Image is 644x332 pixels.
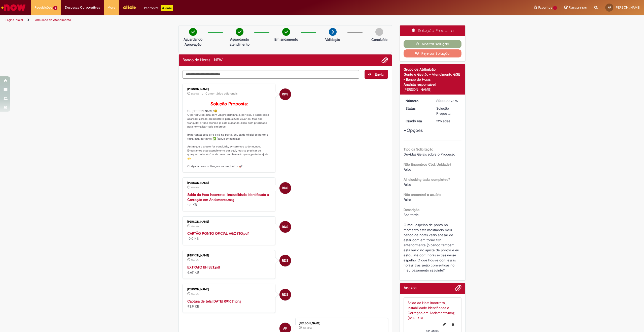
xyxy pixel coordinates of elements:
span: RDS [282,182,288,194]
span: [PERSON_NAME] [615,5,640,10]
button: Adicionar anexos [455,285,461,294]
div: 10.0 KB [187,231,271,241]
div: 28/08/2025 15:48:25 [436,118,460,124]
p: Concluído [371,37,387,42]
p: Validação [325,37,340,42]
a: Saldo de Hora Incorreto_ Instabilidade Identificada e Correção em Andamento.msg [187,192,269,202]
div: Gente e Gestão - Atendimento GGE - Banco de Horas [404,72,462,82]
div: 121 KB [187,192,271,207]
span: 5h atrás [191,293,199,296]
dt: Criado em [402,118,433,124]
button: Adicionar anexos [381,57,388,64]
span: 1 [553,6,557,10]
div: Solução Proposta [436,106,460,116]
dt: Status [402,106,433,111]
time: 29/08/2025 09:12:05 [191,92,199,95]
div: [PERSON_NAME] [187,220,271,223]
a: Captura de tela [DATE] 091031.png [187,299,241,304]
div: [PERSON_NAME] [404,87,462,92]
div: [PERSON_NAME] [187,254,271,257]
b: Descrição [404,207,419,212]
span: Falso [404,167,411,172]
a: Página inicial [6,18,23,22]
div: 93.9 KB [187,299,271,309]
a: CARTÃO PONTO OFICIAL AGOSTO.pdf [187,231,249,236]
div: [PERSON_NAME] [187,88,271,91]
p: Aguardando atendimento [227,37,252,47]
h2: Anexos [404,286,416,290]
span: Falso [404,182,411,187]
span: Falso [404,197,411,202]
div: 6.67 KB [187,265,271,275]
div: Solução Proposta [400,25,466,36]
dt: Número [402,98,433,103]
span: Requisições [34,5,52,10]
a: Saldo de Hora Incorreto_ Instabilidade Identificada e Correção em Andamento.msg (120.5 KB) [408,300,454,320]
img: click_logo_yellow_360x200.png [123,4,136,11]
span: Despesas Corporativas [65,5,100,10]
span: Rascunhos [569,5,587,10]
time: 29/08/2025 09:11:37 [191,225,199,228]
p: Em andamento [274,37,298,42]
div: Analista responsável: [404,82,462,87]
time: 28/08/2025 15:47:34 [303,326,312,329]
span: 22h atrás [303,326,312,329]
div: Grupo de Atribuição: [404,67,462,72]
span: Boa tarde, O meu espelho de ponto no momento está mostrando meu banco de horas vazio apesar de es... [404,213,460,273]
div: [PERSON_NAME] [187,182,271,185]
div: [PERSON_NAME] [299,322,383,325]
span: 5h atrás [191,225,199,228]
button: Aceitar solução [404,40,462,48]
span: 5h atrás [191,186,199,189]
small: Comentários adicionais [205,92,238,96]
button: Enviar [365,70,388,79]
div: [PERSON_NAME] [187,288,271,291]
span: Favoritos [538,5,552,10]
span: AF [608,6,611,9]
span: 22h atrás [436,119,450,123]
img: ServiceNow [1,3,26,13]
b: All clocking tasks completed? [404,177,450,182]
span: RDS [282,88,288,100]
p: Oi, [PERSON_NAME]!😊 O portal Click está com um probleminha e, por isso, o saldo pode aparecer zer... [187,102,271,168]
span: 5h atrás [191,259,199,262]
b: Não Encontrou Cód. Unidade? [404,162,451,167]
a: Rascunhos [564,5,587,10]
a: EXTRATO BH SET.pdf [187,265,220,269]
b: Não encontrei o usuário [404,192,441,197]
p: Aguardando Aprovação [181,37,205,47]
a: Formulário de Atendimento [34,18,71,22]
ul: Trilhas de página [4,15,425,25]
p: +GenAi [161,5,173,11]
span: More [108,5,115,10]
button: Excluir Saldo de Hora Incorreto_ Instabilidade Identificada e Correção em Andamento.msg [449,320,457,328]
span: RDS [282,255,288,267]
img: check-circle-green.png [282,28,290,36]
div: Raquel De Souza [279,221,291,233]
span: Dúvidas Gerais sobre o Processo [404,152,455,157]
div: SR000539576 [436,98,460,103]
button: Editar nome de arquivo Saldo de Hora Incorreto_ Instabilidade Identificada e Correção em Andament... [440,320,449,328]
span: RDS [282,221,288,233]
button: Rejeitar Solução [404,49,462,57]
img: img-circle-grey.png [375,28,383,36]
span: RDS [282,289,288,301]
textarea: Digite sua mensagem aqui... [183,70,359,79]
time: 29/08/2025 09:11:00 [191,293,199,296]
b: Tipo da Solicitação [404,147,433,152]
b: Solução Proposta: [210,101,248,107]
span: 5h atrás [191,92,199,95]
span: Enviar [375,72,385,77]
div: Raquel De Souza [279,289,291,300]
div: Raquel De Souza [279,255,291,266]
time: 29/08/2025 09:11:37 [191,259,199,262]
h2: Banco de Horas - NEW Histórico de tíquete [183,58,223,63]
img: check-circle-green.png [189,28,197,36]
img: arrow-next.png [329,28,337,36]
div: Padroniza [144,5,173,11]
div: Raquel De Souza [279,88,291,100]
